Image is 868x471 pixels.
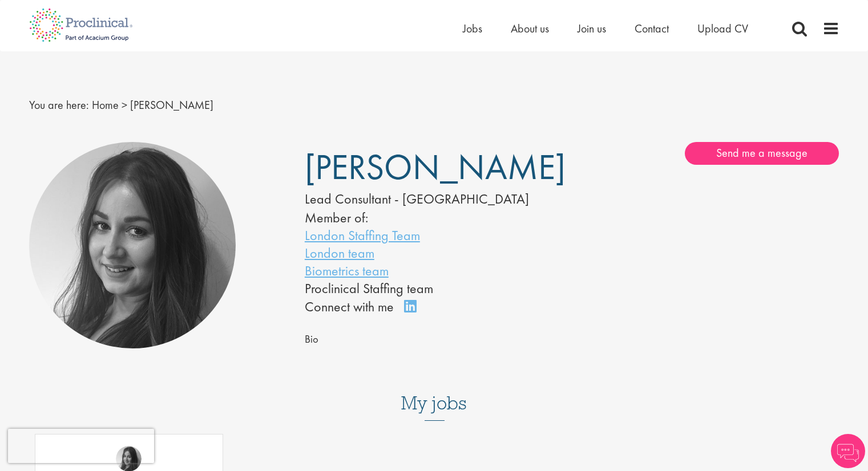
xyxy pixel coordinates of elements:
[305,209,368,226] label: Member of:
[305,226,420,244] a: London Staffing Team
[697,21,748,36] a: Upload CV
[463,21,482,36] a: Jobs
[305,144,566,190] span: [PERSON_NAME]
[29,98,89,112] span: You are here:
[29,393,839,413] h3: My jobs
[122,98,127,112] span: >
[305,244,374,262] a: London team
[92,98,119,112] a: breadcrumb link
[305,279,538,297] li: Proclinical Staffing team
[29,142,236,349] img: Heidi Hennigan
[305,262,389,279] a: Biometrics team
[130,98,213,112] span: [PERSON_NAME]
[511,21,549,36] a: About us
[578,21,606,36] a: Join us
[635,21,669,36] a: Contact
[831,434,865,468] img: Chatbot
[685,142,839,165] a: Send me a message
[305,332,318,346] span: Bio
[8,429,154,463] iframe: reCAPTCHA
[305,189,538,209] div: Lead Consultant - [GEOGRAPHIC_DATA]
